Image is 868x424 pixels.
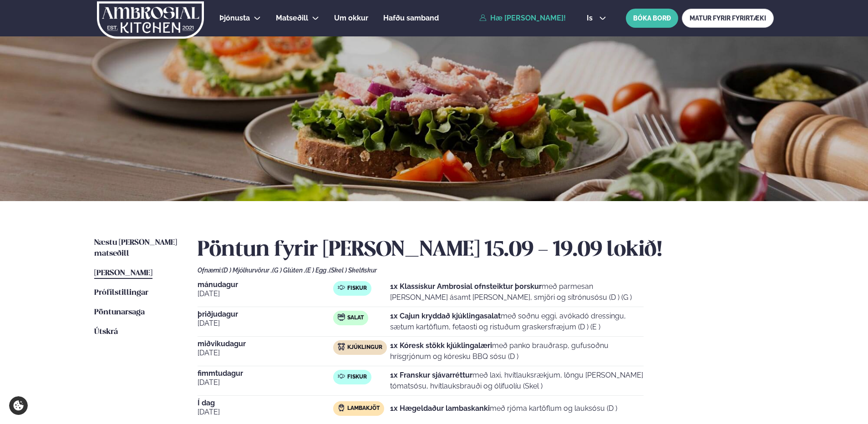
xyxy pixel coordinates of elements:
[198,377,333,388] span: [DATE]
[390,312,501,320] strong: 1x Cajun kryddað kjúklingasalat
[347,405,380,412] span: Lambakjöt
[222,267,272,274] span: (D ) Mjólkurvörur ,
[94,289,148,297] span: Prófílstillingar
[390,281,644,303] p: með parmesan [PERSON_NAME] ásamt [PERSON_NAME], smjöri og sítrónusósu (D ) (G )
[334,14,368,22] span: Um okkur
[338,373,345,380] img: fish.svg
[94,327,118,338] a: Útskrá
[579,15,614,22] button: is
[94,308,145,316] span: Pöntunarsaga
[94,237,179,259] a: Næstu [PERSON_NAME] matseðill
[338,404,345,411] img: Lamb.svg
[334,13,368,24] a: Um okkur
[338,343,345,350] img: chicken.svg
[94,307,145,318] a: Pöntunarsaga
[390,282,542,291] strong: 1x Klassískur Ambrosial ofnsteiktur þorskur
[276,14,308,22] span: Matseðill
[479,14,566,22] a: Hæ [PERSON_NAME]!
[198,407,333,418] span: [DATE]
[347,344,382,351] span: Kjúklingur
[198,348,333,358] span: [DATE]
[682,9,774,28] a: MATUR FYRIR FYRIRTÆKI
[390,341,492,350] strong: 1x Kóresk stökk kjúklingalæri
[347,374,367,381] span: Fiskur
[272,267,305,274] span: (G ) Glúten ,
[198,340,333,348] span: miðvikudagur
[94,328,118,336] span: Útskrá
[198,370,333,377] span: fimmtudagur
[329,267,377,274] span: (Skel ) Skelfiskur
[198,267,774,274] div: Ofnæmi:
[94,288,148,298] a: Prófílstillingar
[9,396,28,415] a: Cookie settings
[219,13,250,24] a: Þjónusta
[390,370,644,392] p: með laxi, hvítlauksrækjum, löngu [PERSON_NAME] tómatsósu, hvítlauksbrauði og ólífuolíu (Skel )
[347,314,364,322] span: Salat
[198,399,333,407] span: Í dag
[94,239,177,257] span: Næstu [PERSON_NAME] matseðill
[390,340,644,362] p: með panko brauðrasp, gufusoðnu hrísgrjónum og kóresku BBQ sósu (D )
[390,403,617,414] p: með rjóma kartöflum og lauksósu (D )
[587,15,595,22] span: is
[198,288,333,299] span: [DATE]
[198,281,333,288] span: mánudagur
[198,318,333,329] span: [DATE]
[198,237,774,263] h2: Pöntun fyrir [PERSON_NAME] 15.09 - 19.09 lokið!
[390,371,472,379] strong: 1x Franskur sjávarréttur
[338,313,345,321] img: salad.svg
[96,1,205,39] img: logo
[383,13,439,24] a: Hafðu samband
[347,285,367,292] span: Fiskur
[305,267,329,274] span: (E ) Egg ,
[338,284,345,291] img: fish.svg
[94,269,152,277] span: [PERSON_NAME]
[390,311,644,333] p: með soðnu eggi, avókadó dressingu, sætum kartöflum, fetaosti og ristuðum graskersfræjum (D ) (E )
[626,9,678,28] button: BÓKA BORÐ
[219,14,250,22] span: Þjónusta
[94,268,152,279] a: [PERSON_NAME]
[198,311,333,318] span: þriðjudagur
[276,13,308,24] a: Matseðill
[390,404,490,413] strong: 1x Hægeldaður lambaskanki
[383,14,439,22] span: Hafðu samband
